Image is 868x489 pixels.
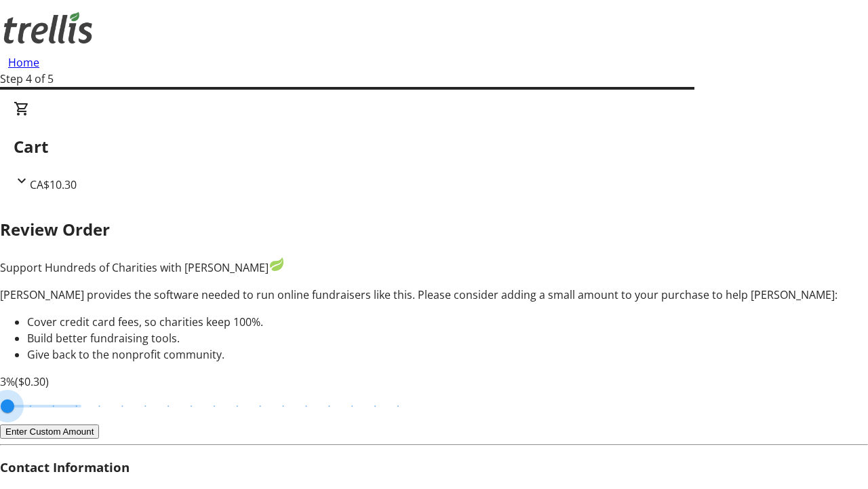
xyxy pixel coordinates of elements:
div: CartCA$10.30 [14,101,854,193]
span: CA$10.30 [30,177,77,192]
li: Cover credit card fees, so charities keep 100%. [27,314,868,330]
li: Give back to the nonprofit community. [27,346,868,363]
h2: Cart [14,134,854,159]
li: Build better fundraising tools. [27,330,868,346]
